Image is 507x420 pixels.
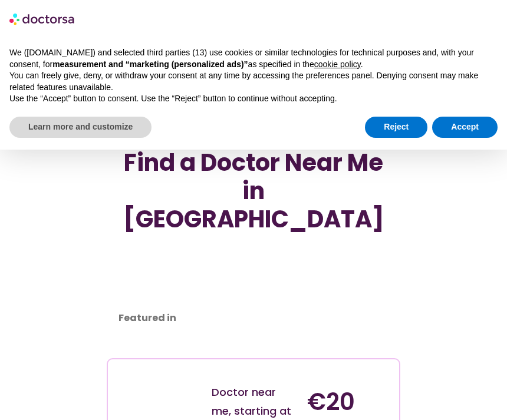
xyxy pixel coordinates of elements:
[365,117,427,138] button: Reject
[9,47,498,70] p: We ([DOMAIN_NAME]) and selected third parties (13) use cookies or similar technologies for techni...
[9,93,498,105] p: Use the “Accept” button to consent. Use the “Reject” button to continue without accepting.
[432,117,498,138] button: Accept
[52,59,248,69] strong: measurement and “marketing (personalized ads)”
[113,245,282,333] iframe: Customer reviews powered by Trustpilot
[307,388,390,416] h4: €20
[118,311,176,325] strong: Featured in
[9,9,75,28] img: logo
[113,148,394,233] h1: Find a Doctor Near Me in [GEOGRAPHIC_DATA]
[314,59,361,69] a: cookie policy
[9,117,152,138] button: Learn more and customize
[9,70,498,93] p: You can freely give, deny, or withdraw your consent at any time by accessing the preferences pane...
